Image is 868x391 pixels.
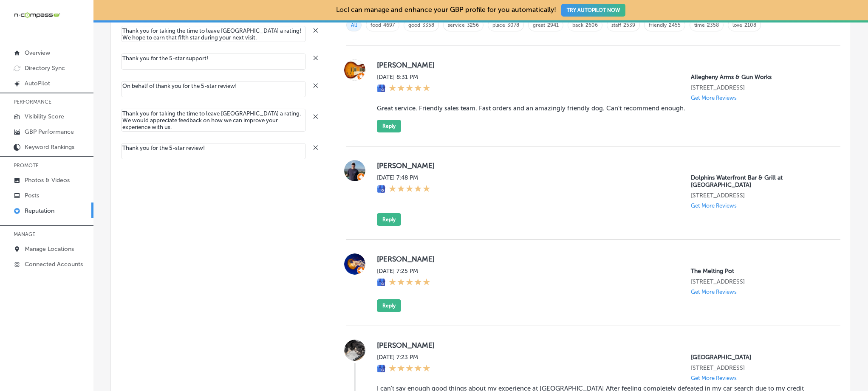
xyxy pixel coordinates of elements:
[370,22,381,28] a: food
[585,22,598,28] a: 2606
[389,84,430,93] div: 5 Stars
[448,22,465,28] a: service
[377,213,401,226] button: Reply
[389,185,430,194] div: 5 Stars
[25,113,64,120] p: Visibility Score
[572,22,583,28] a: back
[377,61,827,69] label: [PERSON_NAME]
[377,104,827,112] blockquote: Great service. Friendly sales team. Fast orders and an amazingly friendly dog. Can't recommend en...
[25,80,50,87] p: AutoPilot
[383,22,395,28] a: 4697
[121,81,306,97] textarea: Create your Quick Reply
[25,245,74,253] p: Manage Locations
[25,143,74,151] p: Keyword Rankings
[691,289,737,295] p: Get More Reviews
[691,95,737,101] p: Get More Reviews
[691,375,737,381] p: Get More Reviews
[121,109,306,132] textarea: Create your Quick Reply
[25,207,54,214] p: Reputation
[377,299,401,312] button: Reply
[533,22,545,28] a: great
[25,128,74,135] p: GBP Performance
[25,177,70,184] p: Photos & Videos
[694,22,705,28] a: time
[691,267,827,275] p: The Melting Pot
[121,53,306,70] textarea: Create your Quick Reply
[611,22,621,28] a: staff
[422,22,434,28] a: 3358
[121,143,306,159] textarea: Create your Quick Reply
[377,267,430,275] label: [DATE] 7:25 PM
[25,261,83,268] p: Connected Accounts
[377,73,430,81] label: [DATE] 8:31 PM
[691,174,827,188] p: Dolphins Waterfront Bar & Grill at Cape Crossing
[691,354,827,361] p: Grand Valley Auto Lakewood
[691,73,827,81] p: Allegheny Arms & Gun Works
[377,255,827,263] label: [PERSON_NAME]
[691,278,827,285] p: 2230 Town Center Ave Ste 101
[408,22,420,28] a: good
[623,22,635,28] a: 2539
[691,84,827,91] p: 4603 Library Road
[25,192,39,199] p: Posts
[547,22,559,28] a: 2941
[377,120,401,132] button: Reply
[691,192,827,199] p: 310 Lagoon Way
[377,354,430,361] label: [DATE] 7:23 PM
[691,364,827,371] p: 10701 W 6th Ave
[25,49,50,56] p: Overview
[649,22,667,28] a: friendly
[561,4,625,17] button: TRY AUTOPILOT NOW
[14,11,60,19] img: 660ab0bf-5cc7-4cb8-ba1c-48b5ae0f18e60NCTV_CLogo_TV_Black_-500x88.png
[346,19,362,31] span: All
[377,341,827,349] label: [PERSON_NAME]
[507,22,519,28] a: 3078
[732,22,742,28] a: love
[492,22,505,28] a: place
[25,65,65,72] p: Directory Sync
[377,174,430,181] label: [DATE] 7:48 PM
[669,22,681,28] a: 2455
[121,26,306,42] textarea: Create your Quick Reply
[744,22,756,28] a: 2108
[691,203,737,209] p: Get More Reviews
[377,161,827,170] label: [PERSON_NAME]
[467,22,479,28] a: 3256
[707,22,719,28] a: 2358
[389,364,430,374] div: 5 Stars
[389,278,430,287] div: 5 Stars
